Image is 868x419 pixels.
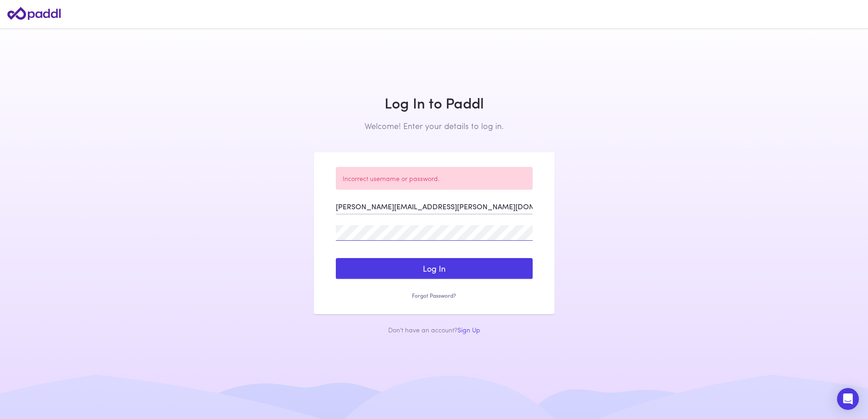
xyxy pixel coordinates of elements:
[314,94,555,111] h1: Log In to Paddl
[314,325,555,334] div: Don't have an account?
[336,258,533,279] button: Log In
[837,388,859,410] div: Open Intercom Messenger
[314,121,555,131] h2: Welcome! Enter your details to log in.
[336,199,533,214] input: Enter your Email
[336,292,533,300] a: Forgot Password?
[457,325,480,334] a: Sign Up
[336,167,533,190] div: Incorrect username or password.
